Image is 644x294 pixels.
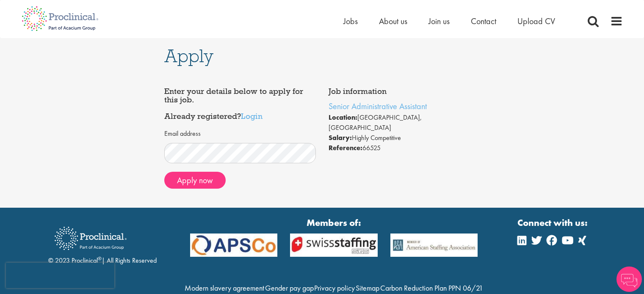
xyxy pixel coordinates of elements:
a: Carbon Reduction Plan PPN 06/21 [380,283,483,293]
img: Proclinical Recruitment [48,221,133,256]
h4: Job information [329,87,480,96]
span: Apply [164,44,213,67]
a: Modern slavery agreement [185,283,264,293]
strong: Connect with us: [517,216,589,229]
img: APSCo [284,234,384,257]
a: Senior Administrative Assistant [329,101,427,112]
li: [GEOGRAPHIC_DATA], [GEOGRAPHIC_DATA] [329,113,480,133]
a: Join us [428,16,450,27]
a: Sitemap [356,283,379,293]
div: © 2023 Proclinical | All Rights Reserved [48,220,157,266]
h4: Enter your details below to apply for this job. Already registered? [164,87,316,121]
a: Privacy policy [314,283,355,293]
img: APSCo [184,234,284,257]
a: Upload CV [517,16,555,27]
img: Chatbot [616,267,642,292]
iframe: reCAPTCHA [6,263,114,288]
button: Apply now [164,172,226,189]
a: Login [241,111,263,121]
a: Jobs [343,16,358,27]
strong: Location: [329,113,357,122]
li: 66525 [329,143,480,153]
a: About us [379,16,407,27]
strong: Members of: [190,216,478,229]
a: Gender pay gap [265,283,314,293]
label: Email address [164,129,201,139]
sup: ® [98,255,102,262]
strong: Reference: [329,143,362,152]
li: Highly Competitive [329,133,480,143]
strong: Salary: [329,133,352,142]
img: APSCo [384,234,484,257]
a: Contact [471,16,496,27]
